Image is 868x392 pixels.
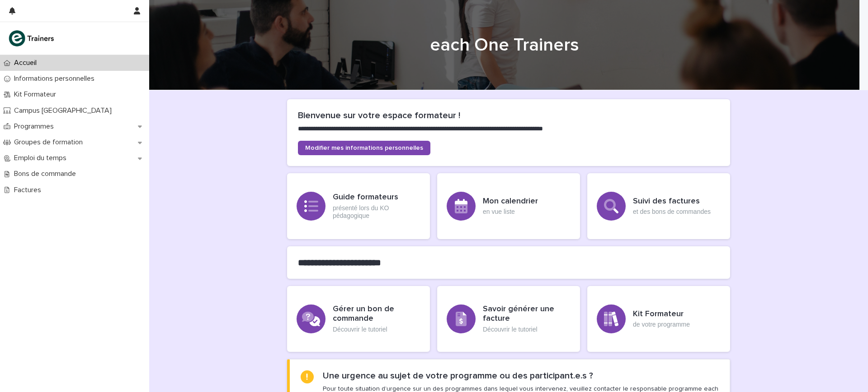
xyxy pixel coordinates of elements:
[10,154,74,162] p: Emploi du temps
[483,326,571,333] p: Découvrir le tutoriel
[633,321,690,328] p: de votre programme
[10,90,63,99] p: Kit Formateur
[633,208,711,216] p: et des bons de commandes
[305,145,423,151] span: Modifier mes informations personnelles
[633,309,690,319] h3: Kit Formateur
[298,110,719,121] h2: Bienvenue sur votre espace formateur !
[10,106,119,115] p: Campus [GEOGRAPHIC_DATA]
[587,286,730,352] a: Kit Formateurde votre programme
[333,204,420,220] p: présenté lors du KO pédagogique
[10,122,61,131] p: Programmes
[333,326,420,333] p: Découvrir le tutoriel
[437,286,580,352] a: Savoir générer une factureDécouvrir le tutoriel
[483,208,538,216] p: en vue liste
[633,197,711,207] h3: Suivi des factures
[333,193,420,203] h3: Guide formateurs
[483,197,538,207] h3: Mon calendrier
[287,173,430,239] a: Guide formateursprésenté lors du KO pédagogique
[298,141,430,155] a: Modifier mes informations personnelles
[283,34,726,56] h1: each One Trainers
[287,286,430,352] a: Gérer un bon de commandeDécouvrir le tutoriel
[587,173,730,239] a: Suivi des factureset des bons de commandes
[483,304,571,324] h3: Savoir générer une facture
[10,138,90,147] p: Groupes de formation
[7,29,57,47] img: K0CqGN7SDeD6s4JG8KQk
[10,186,48,194] p: Factures
[10,170,83,178] p: Bons de commande
[10,59,44,67] p: Accueil
[10,74,102,83] p: Informations personnelles
[333,304,420,324] h3: Gérer un bon de commande
[323,370,593,381] h2: Une urgence au sujet de votre programme ou des participant.e.s ?
[437,173,580,239] a: Mon calendrieren vue liste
